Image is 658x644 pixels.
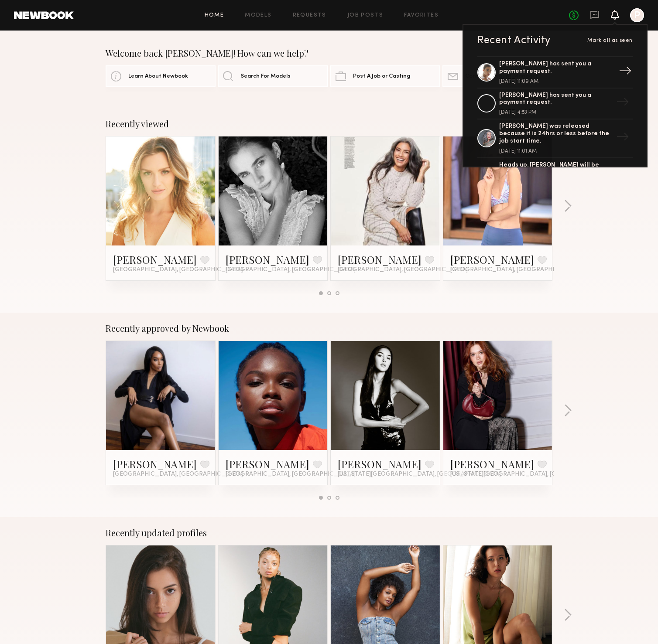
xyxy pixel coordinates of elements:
[106,48,552,58] div: Welcome back [PERSON_NAME]! How can we help?
[499,123,613,145] div: [PERSON_NAME] was released because it is 24hrs or less before the job start time.
[245,13,271,18] a: Models
[450,457,534,471] a: [PERSON_NAME]
[338,266,468,273] span: [GEOGRAPHIC_DATA], [GEOGRAPHIC_DATA]
[587,38,633,43] span: Mark all as seen
[226,266,356,273] span: [GEOGRAPHIC_DATA], [GEOGRAPHIC_DATA]
[226,252,309,266] a: [PERSON_NAME]
[630,8,644,22] a: P
[613,166,633,188] div: →
[113,266,243,273] span: [GEOGRAPHIC_DATA], [GEOGRAPHIC_DATA]
[128,74,188,79] span: Learn About Newbook
[347,13,384,18] a: Job Posts
[477,158,633,197] a: Heads up, [PERSON_NAME] will be automatically released from your option unless booked soon.→
[477,35,551,46] div: Recent Activity
[499,162,613,184] div: Heads up, [PERSON_NAME] will be automatically released from your option unless booked soon.
[613,127,633,150] div: →
[499,149,613,154] div: [DATE] 11:01 AM
[205,13,224,18] a: Home
[338,457,422,471] a: [PERSON_NAME]
[113,252,197,266] a: [PERSON_NAME]
[477,119,633,158] a: [PERSON_NAME] was released because it is 24hrs or less before the job start time.[DATE] 11:01 AM→
[499,61,613,75] div: [PERSON_NAME] has sent you a payment request.
[499,79,613,84] div: [DATE] 11:09 AM
[615,61,635,84] div: →
[293,13,326,18] a: Requests
[106,119,552,129] div: Recently viewed
[226,457,309,471] a: [PERSON_NAME]
[499,92,613,107] div: [PERSON_NAME] has sent you a payment request.
[106,65,216,87] a: Learn About Newbook
[338,471,501,478] span: [US_STATE][GEOGRAPHIC_DATA], [GEOGRAPHIC_DATA]
[613,92,633,115] div: →
[477,56,633,89] a: [PERSON_NAME] has sent you a payment request.[DATE] 11:09 AM→
[226,471,356,478] span: [GEOGRAPHIC_DATA], [GEOGRAPHIC_DATA]
[106,323,552,334] div: Recently approved by Newbook
[477,89,633,120] a: [PERSON_NAME] has sent you a payment request.[DATE] 4:53 PM→
[338,252,422,266] a: [PERSON_NAME]
[450,266,580,273] span: [GEOGRAPHIC_DATA], [GEOGRAPHIC_DATA]
[450,252,534,266] a: [PERSON_NAME]
[404,13,439,18] a: Favorites
[450,471,613,478] span: [US_STATE][GEOGRAPHIC_DATA], [GEOGRAPHIC_DATA]
[330,65,440,87] a: Post A Job or Casting
[106,528,552,538] div: Recently updated profiles
[113,457,197,471] a: [PERSON_NAME]
[113,471,243,478] span: [GEOGRAPHIC_DATA], [GEOGRAPHIC_DATA]
[240,74,291,79] span: Search For Models
[442,65,552,87] a: Contact Account Manager
[499,110,613,115] div: [DATE] 4:53 PM
[218,65,328,87] a: Search For Models
[353,74,410,79] span: Post A Job or Casting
